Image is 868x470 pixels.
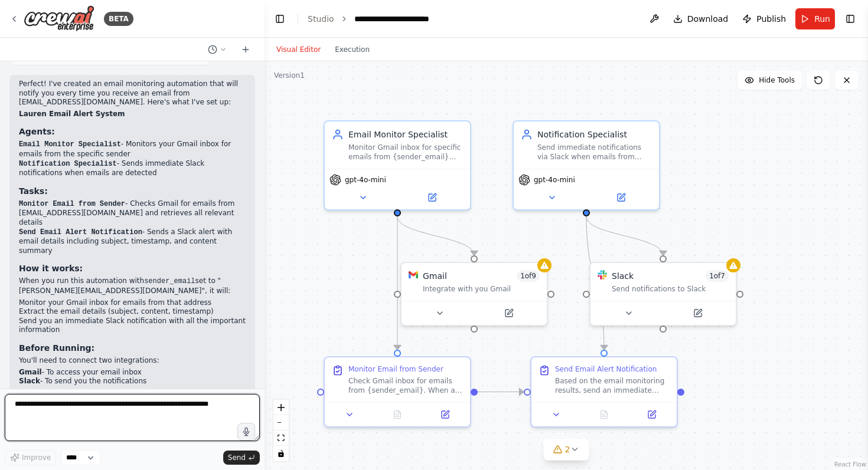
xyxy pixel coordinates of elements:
[19,228,142,236] code: Send Email Alert Notification
[348,364,443,374] div: Monitor Email from Sender
[589,262,737,326] div: SlackSlack1of7Send notifications to Slack
[237,423,255,441] button: Click to speak your automation idea
[273,400,289,461] div: React Flow controls
[391,216,403,350] g: Edge from 1a67d135-2f35-4e1e-97c6-397287010e06 to bc377735-4a95-45c5-b290-8e14cfdd7c7f
[223,451,260,465] button: Send
[19,298,246,308] li: Monitor your Gmail inbox for emails from that address
[19,343,94,353] strong: Before Running:
[324,120,471,211] div: Email Monitor SpecialistMonitor Gmail inbox for specific emails from {sender_email} and retrieve ...
[409,270,418,280] img: Gmail
[598,270,607,280] img: Slack
[348,143,463,162] div: Monitor Gmail inbox for specific emails from {sender_email} and retrieve email details when found
[555,376,670,395] div: Based on the email monitoring results, send an immediate Slack notification alerting about the ne...
[425,407,465,422] button: Open in side panel
[738,8,791,29] button: Publish
[273,415,289,430] button: zoom out
[19,159,246,178] li: - Sends immediate Slack notifications when emails are detected
[19,160,117,168] code: Notification Specialist
[24,5,94,32] img: Logo
[399,190,465,205] button: Open in side panel
[19,368,246,377] li: - To access your email inbox
[475,306,542,320] button: Open in side panel
[373,407,423,422] button: No output available
[19,264,83,273] strong: How it works:
[612,270,634,282] div: Slack
[664,306,731,320] button: Open in side panel
[328,42,377,57] button: Execution
[19,186,48,196] strong: Tasks:
[423,270,447,282] div: Gmail
[555,364,657,374] div: Send Email Alert Notification
[580,216,669,255] g: Edge from 2f8e15ad-ca7c-460a-8bdd-6f567ce33d19 to 6e56593a-c560-42fc-a76d-7e3443e755d5
[348,129,463,140] div: Email Monitor Specialist
[228,453,246,462] span: Send
[19,317,246,335] li: Send you an immediate Slack notification with all the important information
[19,356,246,366] p: You'll need to connect two integrations:
[580,216,610,350] g: Edge from 2f8e15ad-ca7c-460a-8bdd-6f567ce33d19 to 24a26ccf-cc1d-44dd-8cda-4e1b52094aeb
[612,284,729,294] div: Send notifications to Slack
[19,80,246,107] p: Perfect! I've created an email monitoring automation that will notify you every time you receive ...
[756,13,786,25] span: Publish
[814,13,830,25] span: Run
[19,200,125,208] code: Monitor Email from Sender
[203,42,231,57] button: Switch to previous chat
[631,407,672,422] button: Open in side panel
[19,140,246,159] li: - Monitors your Gmail inbox for emails from the specific sender
[19,228,246,256] li: - Sends a Slack alert with email details including subject, timestamp, and content summary
[144,277,195,285] code: sender_email
[834,461,866,468] a: React Flow attribution
[534,175,575,185] span: gpt-4o-mini
[273,430,289,446] button: fit view
[348,376,463,395] div: Check Gmail inbox for emails from {sender_email}. When an email from this sender is detected, ret...
[236,42,255,57] button: Start a new chat
[19,140,121,149] code: Email Monitor Specialist
[423,284,540,294] div: Integrate with you Gmail
[738,71,802,90] button: Hide Tools
[345,175,386,185] span: gpt-4o-mini
[273,446,289,461] button: toggle interactivity
[544,439,589,461] button: 2
[517,270,540,282] span: Number of enabled actions
[706,270,729,282] span: Number of enabled actions
[274,71,305,80] div: Version 1
[579,407,629,422] button: No output available
[391,216,480,255] g: Edge from 1a67d135-2f35-4e1e-97c6-397287010e06 to 47167c2d-1ef6-4da3-8c40-f9f3d24909bc
[308,13,456,25] nav: breadcrumb
[324,356,471,428] div: Monitor Email from SenderCheck Gmail inbox for emails from {sender_email}. When an email from thi...
[5,450,56,465] button: Improve
[273,400,289,415] button: zoom in
[104,12,133,26] div: BETA
[687,13,729,25] span: Download
[759,75,795,85] span: Hide Tools
[795,8,835,29] button: Run
[19,127,55,136] strong: Agents:
[668,8,733,29] button: Download
[537,129,652,140] div: Notification Specialist
[19,377,246,386] li: - To send you the notifications
[537,143,652,162] div: Send immediate notifications via Slack when emails from {sender_email} are detected, providing cl...
[513,120,660,211] div: Notification SpecialistSend immediate notifications via Slack when emails from {sender_email} are...
[19,199,246,228] li: - Checks Gmail for emails from [EMAIL_ADDRESS][DOMAIN_NAME] and retrieves all relevant details
[588,190,654,205] button: Open in side panel
[19,377,40,385] strong: Slack
[308,14,334,24] a: Studio
[19,368,42,376] strong: Gmail
[565,443,570,455] span: 2
[19,307,246,317] li: Extract the email details (subject, content, timestamp)
[272,11,288,27] button: Hide left sidebar
[22,453,51,462] span: Improve
[19,277,246,295] p: When you run this automation with set to "[PERSON_NAME][EMAIL_ADDRESS][DOMAIN_NAME]", it will:
[478,386,524,398] g: Edge from bc377735-4a95-45c5-b290-8e14cfdd7c7f to 24a26ccf-cc1d-44dd-8cda-4e1b52094aeb
[530,356,678,428] div: Send Email Alert NotificationBased on the email monitoring results, send an immediate Slack notif...
[269,42,328,57] button: Visual Editor
[400,262,548,326] div: GmailGmail1of9Integrate with you Gmail
[19,110,125,118] strong: Lauren Email Alert System
[842,11,859,27] button: Show right sidebar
